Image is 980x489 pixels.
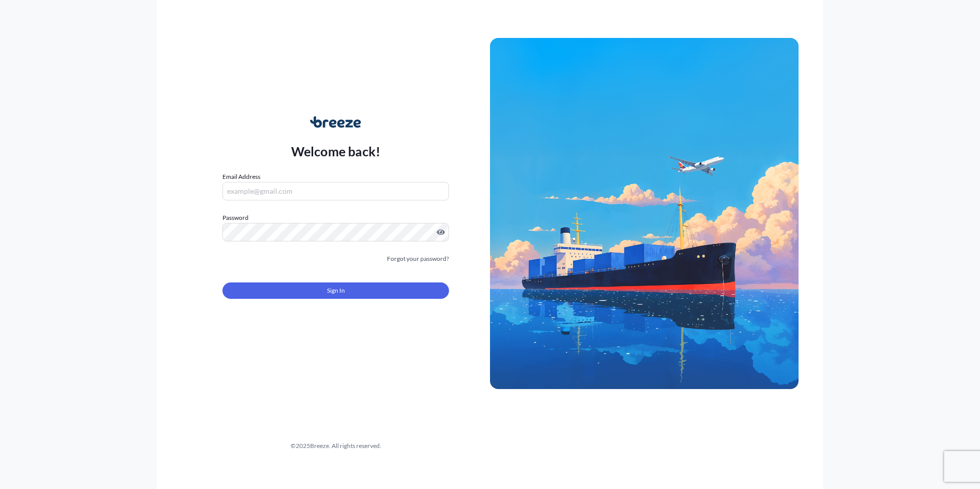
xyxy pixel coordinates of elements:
button: Show password [437,228,445,236]
label: Email Address [222,172,260,182]
p: Welcome back! [291,143,381,159]
button: Sign In [222,282,449,299]
label: Password [222,213,449,223]
input: example@gmail.com [222,182,449,200]
div: © 2025 Breeze. All rights reserved. [181,441,490,451]
span: Sign In [327,286,345,296]
a: Forgot your password? [387,254,449,264]
img: Ship illustration [490,38,799,389]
